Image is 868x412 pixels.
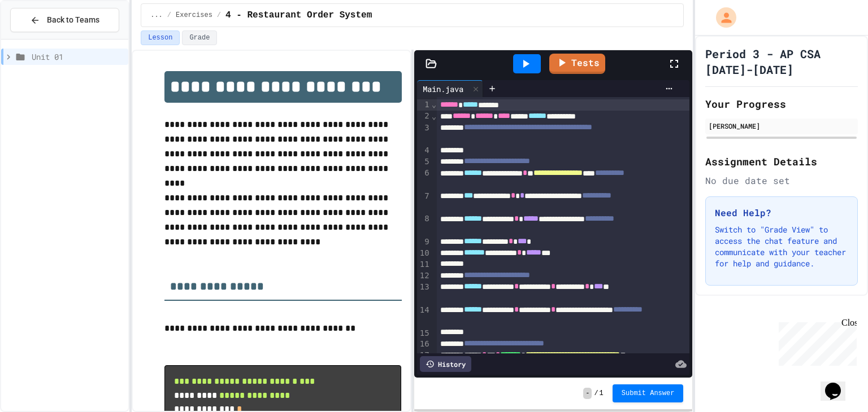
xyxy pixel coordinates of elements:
[622,389,675,398] span: Submit Answer
[417,339,431,350] div: 16
[417,111,431,122] div: 2
[417,99,431,111] div: 1
[417,168,431,191] div: 6
[417,259,431,270] div: 11
[431,100,437,109] span: Fold line
[217,11,221,20] span: /
[709,121,854,131] div: [PERSON_NAME]
[417,282,431,305] div: 13
[715,224,848,269] p: Switch to "Grade View" to access the chat feature and communicate with your teacher for help and ...
[549,54,605,74] a: Tests
[167,11,171,20] span: /
[417,270,431,282] div: 12
[417,213,431,236] div: 8
[10,8,119,32] button: Back to Teams
[417,80,483,97] div: Main.java
[417,305,431,328] div: 14
[613,384,684,402] button: Submit Answer
[420,356,471,372] div: History
[417,350,431,373] div: 17
[417,156,431,168] div: 5
[417,145,431,156] div: 4
[705,154,858,169] h2: Assignment Details
[32,51,124,63] span: Unit 01
[417,248,431,259] div: 10
[705,46,858,77] h1: Period 3 - AP CSA [DATE]-[DATE]
[176,11,212,20] span: Exercises
[705,96,858,112] h2: Your Progress
[594,389,598,398] span: /
[417,122,431,146] div: 3
[47,14,99,26] span: Back to Teams
[225,8,372,22] span: 4 - Restaurant Order System
[600,389,604,398] span: 1
[821,367,857,401] iframe: chat widget
[141,30,180,45] button: Lesson
[417,83,469,95] div: Main.java
[583,388,592,399] span: -
[5,5,78,72] div: Chat with us now!Close
[715,206,848,220] h3: Need Help?
[182,30,217,45] button: Grade
[417,191,431,214] div: 7
[431,112,437,121] span: Fold line
[417,236,431,248] div: 9
[774,318,857,366] iframe: chat widget
[150,11,163,20] span: ...
[704,5,739,30] div: My Account
[705,174,858,187] div: No due date set
[417,328,431,339] div: 15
